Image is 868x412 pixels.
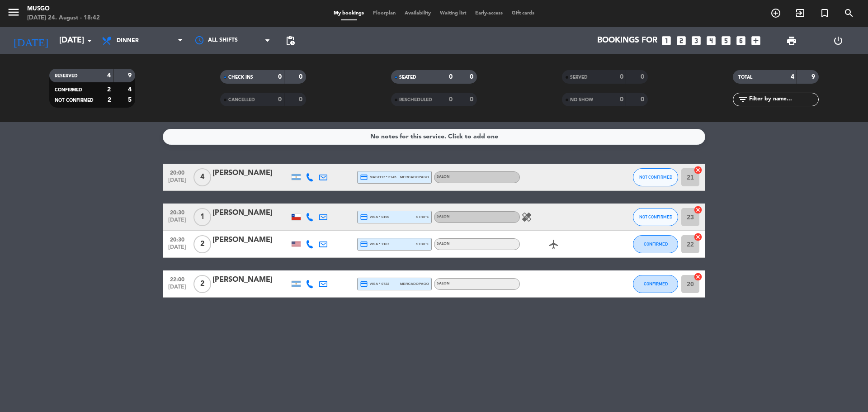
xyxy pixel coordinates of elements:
[471,11,507,16] span: Early-access
[193,275,211,293] span: 2
[360,240,389,248] span: visa * 1187
[633,235,678,253] button: CONFIRMED
[815,27,861,54] div: LOG OUT
[705,35,717,47] i: looks_4
[107,72,111,79] strong: 4
[285,35,296,46] span: pending_actions
[437,242,450,246] span: SALON
[278,74,282,80] strong: 0
[693,272,703,281] i: cancel
[299,96,304,103] strong: 0
[360,173,396,181] span: master * 2145
[449,74,453,80] strong: 0
[400,11,435,16] span: Availability
[193,235,211,253] span: 2
[128,86,133,93] strong: 4
[212,167,289,179] div: [PERSON_NAME]
[633,275,678,293] button: CONFIRMED
[470,96,475,103] strong: 0
[690,35,702,47] i: looks_3
[437,215,450,218] span: SALON
[693,232,703,242] i: cancel
[7,5,20,19] i: menu
[786,35,797,46] span: print
[795,8,806,19] i: exit_to_app
[27,5,100,14] div: Musgo
[435,11,471,16] span: Waiting list
[570,75,588,80] span: SERVED
[166,274,189,284] span: 22:00
[360,240,368,248] i: credit_card
[128,72,133,79] strong: 9
[360,213,389,221] span: visa * 6190
[548,239,559,250] i: airplanemode_active
[750,35,762,47] i: add_box
[193,168,211,186] span: 4
[844,8,854,19] i: search
[449,96,453,103] strong: 0
[693,205,703,214] i: cancel
[400,281,429,287] span: mercadopago
[7,31,55,51] i: [DATE]
[521,212,532,223] i: healing
[641,74,646,80] strong: 0
[633,208,678,226] button: NOT CONFIRMED
[117,38,139,44] span: Dinner
[770,8,781,19] i: add_circle_outline
[299,74,304,80] strong: 0
[55,74,78,78] span: RESERVED
[166,284,189,294] span: [DATE]
[228,75,253,80] span: CHECK INS
[228,98,255,102] span: CANCELLED
[437,175,450,179] span: SALON
[166,234,189,244] span: 20:30
[7,5,20,22] button: menu
[791,74,794,80] strong: 4
[597,36,657,45] span: Bookings for
[84,35,95,46] i: arrow_drop_down
[735,35,747,47] i: looks_6
[399,75,416,80] span: SEATED
[360,280,368,288] i: credit_card
[738,75,752,80] span: TOTAL
[166,167,189,177] span: 20:00
[107,86,111,93] strong: 2
[166,207,189,217] span: 20:30
[399,98,432,102] span: RESCHEDULED
[329,11,368,16] span: My bookings
[633,168,678,186] button: NOT CONFIRMED
[748,95,818,104] input: Filter by name...
[811,74,817,80] strong: 9
[166,177,189,188] span: [DATE]
[370,132,498,142] div: No notes for this service. Click to add one
[507,11,539,16] span: Gift cards
[639,214,672,219] span: NOT CONFIRMED
[278,96,282,103] strong: 0
[128,97,133,103] strong: 5
[470,74,475,80] strong: 0
[641,96,646,103] strong: 0
[360,213,368,221] i: credit_card
[416,214,429,220] span: stripe
[212,234,289,246] div: [PERSON_NAME]
[55,88,82,92] span: CONFIRMED
[819,8,830,19] i: turned_in_not
[660,35,672,47] i: looks_one
[737,94,748,105] i: filter_list
[644,281,668,286] span: CONFIRMED
[644,242,668,246] span: CONFIRMED
[416,241,429,247] span: stripe
[108,97,111,103] strong: 2
[166,244,189,255] span: [DATE]
[437,282,450,285] span: SALON
[833,35,844,46] i: power_settings_new
[620,96,623,103] strong: 0
[675,35,687,47] i: looks_two
[720,35,732,47] i: looks_5
[360,173,368,181] i: credit_card
[639,175,672,180] span: NOT CONFIRMED
[400,174,429,180] span: mercadopago
[55,98,94,103] span: NOT CONFIRMED
[368,11,400,16] span: Floorplan
[693,166,703,175] i: cancel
